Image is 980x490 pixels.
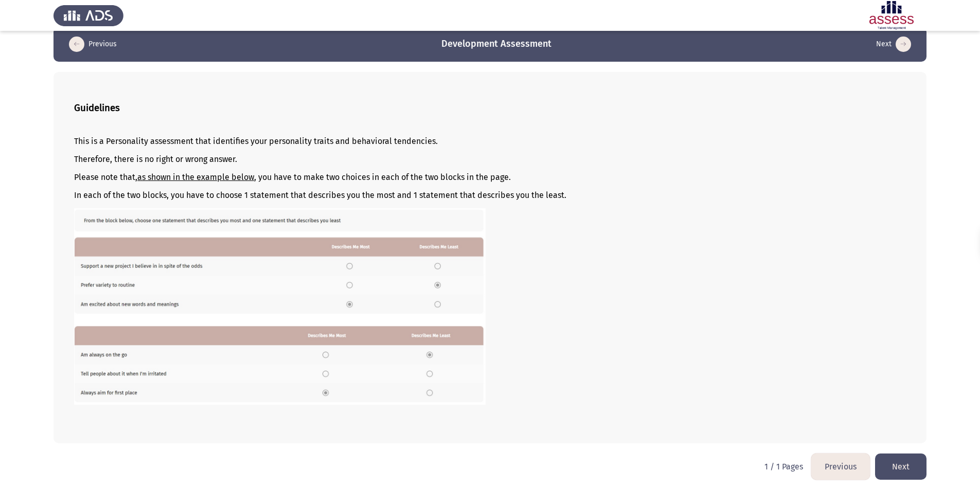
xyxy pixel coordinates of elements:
[873,36,914,52] button: load next page
[764,462,803,471] p: 1 / 1 Pages
[137,172,254,182] u: as shown in the example below
[74,154,906,164] p: Therefore, there is no right or wrong answer.
[857,1,926,30] img: Assessment logo of Development Assessment R1 (EN/AR)
[875,453,926,480] button: load next page
[74,136,906,146] p: This is a Personality assessment that identifies your personality traits and behavioral tendencies.
[74,190,906,200] p: In each of the two blocks, you have to choose 1 statement that describes you the most and 1 state...
[441,38,551,50] h3: Development Assessment
[66,36,120,52] button: load previous page
[74,208,486,404] img: QURTIE9DTSBFTi5qcGcxNjM2MDE0NDQzNTMw.jpg
[811,453,870,480] button: load previous page
[74,172,906,182] p: Please note that, , you have to make two choices in each of the two blocks in the page.
[74,102,120,114] b: Guidelines
[54,1,123,30] img: Assess Talent Management logo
